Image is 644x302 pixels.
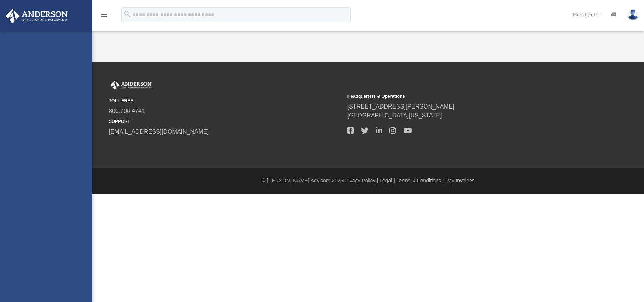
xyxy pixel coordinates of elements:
a: menu [100,14,108,19]
img: Anderson Advisors Platinum Portal [109,80,153,90]
img: Anderson Advisors Platinum Portal [3,9,70,23]
small: SUPPORT [109,118,342,125]
a: [STREET_ADDRESS][PERSON_NAME] [347,103,454,110]
small: TOLL FREE [109,97,342,104]
img: User Pic [627,9,638,20]
i: search [123,10,131,18]
div: © [PERSON_NAME] Advisors 2025 [92,177,644,185]
a: [EMAIL_ADDRESS][DOMAIN_NAME] [109,128,209,135]
a: Legal | [380,178,395,183]
small: Headquarters & Operations [347,93,581,100]
a: Privacy Policy | [343,178,378,183]
a: [GEOGRAPHIC_DATA][US_STATE] [347,112,442,119]
a: Pay Invoices [445,178,474,183]
a: 800.706.4741 [109,108,145,114]
a: Terms & Conditions | [397,178,444,183]
i: menu [100,10,108,19]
